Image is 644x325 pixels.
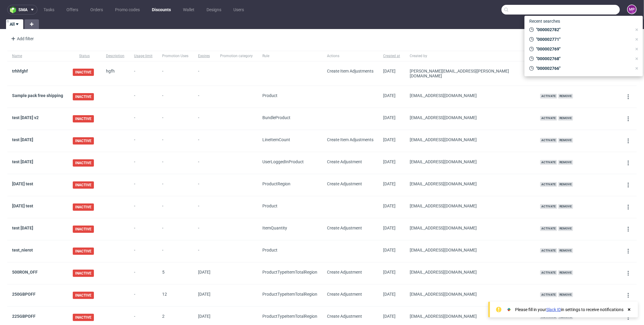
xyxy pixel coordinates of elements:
span: Create Item Adjustments [327,137,373,142]
div: [EMAIL_ADDRESS][DOMAIN_NAME] [410,203,530,208]
span: - [162,203,188,211]
a: Sample pack free shipping [12,93,63,98]
a: test [DATE] v2 [12,115,39,120]
span: Product Region [262,181,290,186]
span: ProductType ItemTotal Region [262,270,317,275]
span: - [162,115,188,122]
span: - [198,115,210,122]
span: "000002769" [534,46,632,52]
span: Expires [198,54,210,59]
div: [PERSON_NAME][EMAIL_ADDRESS][PERSON_NAME][DOMAIN_NAME] [410,69,530,78]
span: Status [73,54,96,59]
span: [DATE] [383,69,396,73]
span: INACTIVE [73,270,94,277]
span: Activate [540,116,557,121]
a: trhhfghf [12,69,28,73]
span: Remove [558,138,573,143]
span: - [134,181,152,189]
span: [DATE] [198,292,210,297]
span: Activate [540,248,557,253]
a: Tasks [40,5,58,15]
span: ProductType ItemTotal Region [262,292,317,297]
span: Activate [540,292,557,297]
span: Create Adjustment [327,226,362,230]
img: Slack [506,307,512,313]
span: - [198,248,210,255]
span: - [134,248,152,255]
span: [DATE] [383,137,396,142]
span: Remove [558,116,573,121]
span: Created by [410,54,530,59]
span: Activate [540,182,557,187]
button: sma [7,5,37,15]
span: "000002782" [534,27,632,33]
span: - [162,159,188,167]
span: - [162,181,188,189]
a: test [DATE] [12,226,33,230]
span: [DATE] [383,203,396,208]
div: [EMAIL_ADDRESS][DOMAIN_NAME] [410,248,530,252]
div: [EMAIL_ADDRESS][DOMAIN_NAME] [410,181,530,186]
span: Product [262,203,277,208]
a: Users [230,5,248,15]
a: [DATE] test [12,203,33,208]
span: INACTIVE [73,181,94,189]
span: 5 [162,270,165,275]
span: - [198,226,210,233]
div: [EMAIL_ADDRESS][DOMAIN_NAME] [410,226,530,230]
span: sma [18,8,27,12]
span: - [134,69,152,78]
a: Offers [63,5,82,15]
span: [DATE] [383,159,396,164]
span: ItemQuantity [262,226,287,230]
span: INACTIVE [73,248,94,255]
a: All [6,19,23,29]
span: INACTIVE [73,137,94,145]
span: - [198,181,210,189]
span: Activate [540,204,557,209]
span: "000002766" [534,65,632,71]
span: INACTIVE [73,159,94,167]
span: Remove [558,204,573,209]
span: Activate [540,94,557,99]
span: - [134,93,152,100]
span: [DATE] [383,270,396,275]
span: Activate [540,138,557,143]
div: [EMAIL_ADDRESS][DOMAIN_NAME] [410,159,530,164]
a: [DATE] test [12,181,33,186]
span: Create Adjustment [327,270,362,275]
span: - [134,159,152,167]
span: - [134,314,152,321]
span: - [162,226,188,233]
div: hgfh [106,69,124,73]
a: test_nierot [12,248,33,252]
div: [EMAIL_ADDRESS][DOMAIN_NAME] [410,115,530,120]
span: - [134,115,152,122]
div: Add filter [8,34,35,44]
span: Bundle Product [262,115,290,120]
span: Create Item Adjustments [327,69,373,73]
span: Remove [558,248,573,253]
span: Activate [540,226,557,231]
a: Orders [87,5,107,15]
span: Remove [558,182,573,187]
span: ProductType ItemTotal Region [262,314,317,319]
span: 12 [162,292,167,297]
span: [DATE] [383,93,396,98]
span: Promotion category [220,54,253,59]
span: [DATE] [383,248,396,252]
figcaption: MP [628,5,636,14]
span: INACTIVE [73,292,94,299]
span: Activate [540,270,557,275]
div: Please fill in your in settings to receive notifications [515,307,623,313]
span: - [134,270,152,277]
span: Rule [262,54,317,59]
span: [DATE] [383,314,396,319]
span: INACTIVE [73,69,94,76]
span: Remove [558,270,573,275]
a: Designs [203,5,225,15]
span: UserLoggedIn Product [262,159,304,164]
span: - [134,292,152,299]
div: [EMAIL_ADDRESS][DOMAIN_NAME] [410,292,530,297]
span: - [162,248,188,255]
